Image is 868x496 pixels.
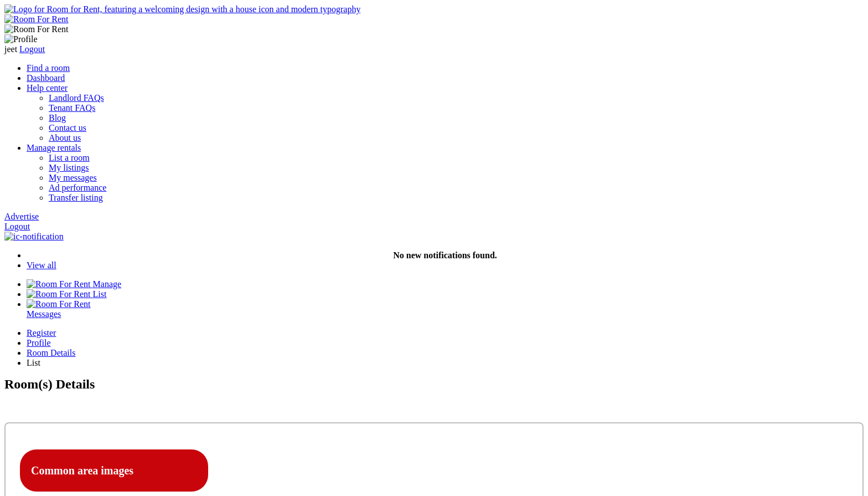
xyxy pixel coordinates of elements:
[4,44,17,54] span: jeet
[27,358,40,367] span: List
[27,299,864,319] a: Room For Rent Messages
[31,464,197,477] h4: Common area images
[49,183,106,192] a: Ad performance
[27,279,91,289] img: Room For Rent
[49,123,86,132] a: Contact us
[4,212,39,221] a: Advertise
[49,173,97,182] a: My messages
[4,222,30,231] a: Logout
[4,24,69,34] img: Room For Rent
[27,309,61,319] span: Messages
[27,299,91,309] img: Room For Rent
[93,289,107,299] span: List
[27,83,68,93] a: Help center
[27,328,864,338] a: Register
[27,143,81,152] a: Manage rentals
[93,279,122,289] span: Manage
[27,348,75,357] span: Room Details
[27,73,65,83] a: Dashboard
[19,44,45,54] a: Logout
[49,103,95,113] a: Tenant FAQs
[49,93,104,103] a: Landlord FAQs
[393,250,497,260] strong: No new notifications found.
[49,153,90,162] a: List a room
[27,279,121,289] a: Manage
[27,328,56,338] span: Register
[4,4,360,14] img: Logo for Room for Rent, featuring a welcoming design with a house icon and modern typography
[27,338,51,347] span: Profile
[4,377,864,411] h2: Room(s) Details
[27,63,70,73] a: Find a room
[27,338,864,348] a: Profile
[4,14,69,24] img: Room For Rent
[4,232,64,242] img: ic-notification
[27,260,56,270] a: View all
[27,289,91,299] img: Room For Rent
[49,193,103,202] a: Transfer listing
[27,348,864,358] a: Room Details
[49,113,66,122] a: Blog
[49,163,89,172] a: My listings
[49,133,81,142] a: About us
[27,289,106,299] a: List
[4,34,38,44] img: Profile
